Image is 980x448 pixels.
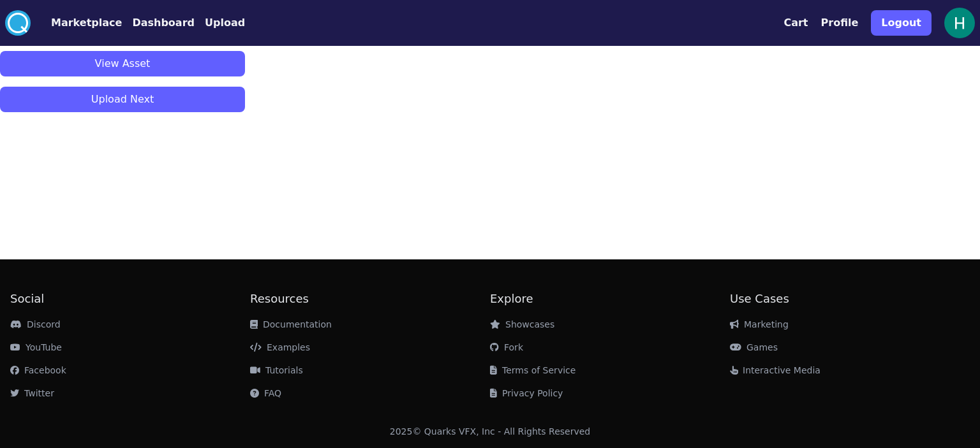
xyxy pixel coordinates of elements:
h2: Social [10,290,250,308]
a: Facebook [10,365,66,375]
button: Logout [871,10,932,36]
a: Fork [490,342,523,352]
button: Profile [821,15,859,31]
a: Tutorials [250,365,303,375]
h2: Use Cases [730,290,970,308]
img: profile [944,8,975,38]
button: Marketplace [51,15,122,31]
a: FAQ [250,388,281,398]
a: Marketing [730,319,789,329]
button: Cart [783,15,808,31]
a: Examples [250,342,310,352]
a: Games [730,342,778,352]
button: Upload [205,15,245,31]
a: Discord [10,319,61,329]
a: Showcases [490,319,554,329]
a: Twitter [10,388,54,398]
a: Marketplace [31,15,122,31]
a: YouTube [10,342,62,352]
h2: Resources [250,290,490,308]
button: Dashboard [132,15,195,31]
a: Terms of Service [490,365,575,375]
div: 2025 © Quarks VFX, Inc - All Rights Reserved [390,425,591,438]
a: Dashboard [122,15,195,31]
a: Privacy Policy [490,388,563,398]
h2: Explore [490,290,730,308]
a: Upload [195,15,245,31]
a: Documentation [250,319,332,329]
a: Interactive Media [730,365,820,375]
a: Logout [871,5,932,41]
